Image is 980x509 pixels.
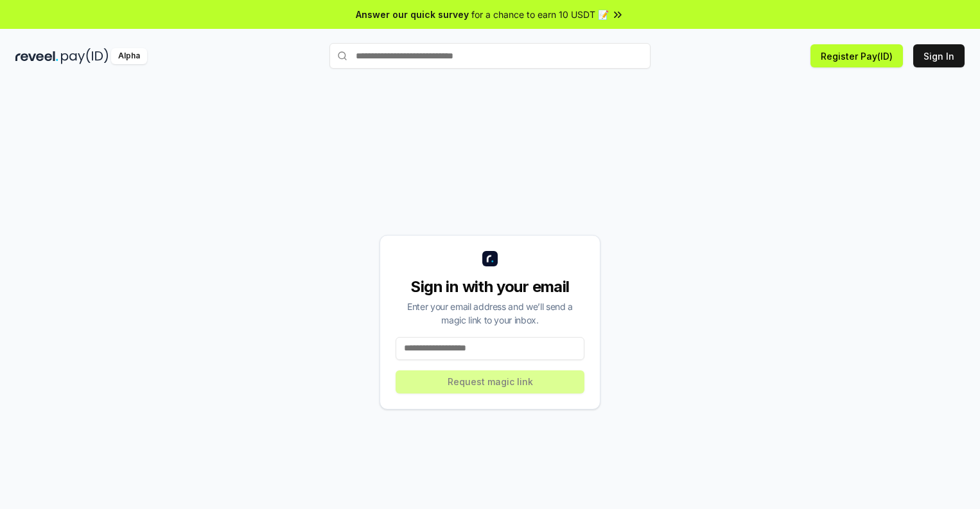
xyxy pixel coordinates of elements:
img: logo_small [482,251,498,266]
button: Sign In [913,44,965,67]
div: Enter your email address and we’ll send a magic link to your inbox. [396,300,584,327]
div: Alpha [111,48,147,64]
span: for a chance to earn 10 USDT 📝 [471,8,609,21]
span: Answer our quick survey [356,8,469,21]
img: pay_id [61,48,109,64]
img: reveel_dark [15,48,58,64]
div: Sign in with your email [396,277,584,297]
button: Register Pay(ID) [810,44,903,67]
